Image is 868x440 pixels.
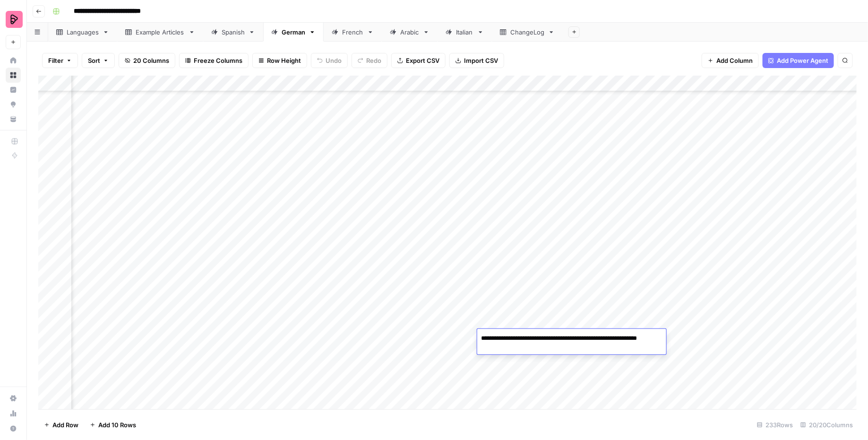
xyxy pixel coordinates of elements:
[48,23,117,42] a: Languages
[52,420,78,430] span: Add Row
[6,11,23,28] img: Preply Logo
[98,420,136,430] span: Add 10 Rows
[6,421,21,436] button: Help + Support
[117,23,203,42] a: Example Articles
[6,406,21,421] a: Usage
[203,23,263,42] a: Spanish
[84,417,142,432] button: Add 10 Rows
[510,27,544,37] div: ChangeLog
[6,53,21,68] a: Home
[763,53,834,68] button: Add Power Agent
[702,53,759,68] button: Add Column
[136,27,185,37] div: Example Articles
[400,27,419,37] div: Arabic
[6,8,21,31] button: Workspace: Preply
[777,56,828,65] span: Add Power Agent
[6,97,21,112] a: Opportunities
[282,27,305,37] div: German
[48,56,63,65] span: Filter
[382,23,438,42] a: Arabic
[267,56,301,65] span: Row Height
[82,53,115,68] button: Sort
[406,56,439,65] span: Export CSV
[6,391,21,406] a: Settings
[38,417,84,432] button: Add Row
[194,56,242,65] span: Freeze Columns
[326,56,342,65] span: Undo
[352,53,387,68] button: Redo
[366,56,381,65] span: Redo
[6,112,21,127] a: Your Data
[797,417,857,432] div: 20/20 Columns
[263,23,324,42] a: German
[342,27,363,37] div: French
[716,56,753,65] span: Add Column
[6,82,21,97] a: Insights
[492,23,563,42] a: ChangeLog
[324,23,382,42] a: French
[464,56,498,65] span: Import CSV
[179,53,249,68] button: Freeze Columns
[222,27,245,37] div: Spanish
[133,56,169,65] span: 20 Columns
[438,23,492,42] a: Italian
[42,53,78,68] button: Filter
[6,68,21,83] a: Browse
[119,53,175,68] button: 20 Columns
[753,417,797,432] div: 233 Rows
[311,53,348,68] button: Undo
[456,27,473,37] div: Italian
[252,53,307,68] button: Row Height
[391,53,446,68] button: Export CSV
[67,27,99,37] div: Languages
[88,56,100,65] span: Sort
[449,53,504,68] button: Import CSV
